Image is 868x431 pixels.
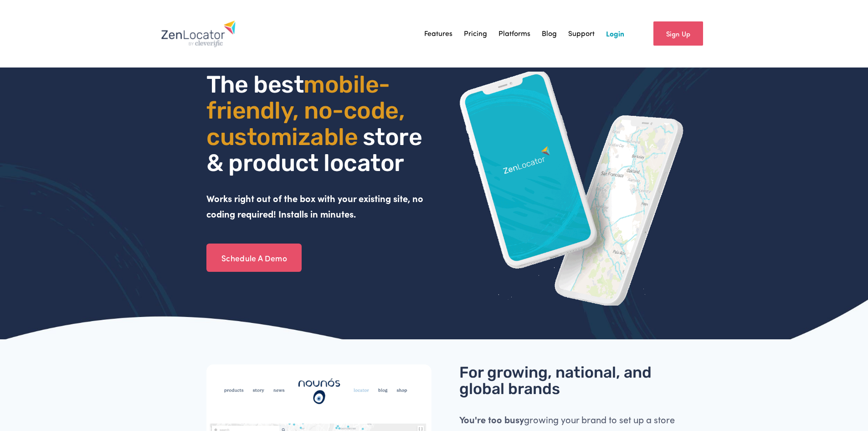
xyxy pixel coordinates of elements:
[653,21,703,46] a: Sign Up
[424,27,452,41] a: Features
[206,192,426,220] strong: Works right out of the box with your existing site, no coding required! Installs in minutes.
[206,244,302,272] a: Schedule A Demo
[161,20,236,47] img: Zenlocator
[459,72,684,306] img: ZenLocator phone mockup gif
[206,70,410,151] span: mobile- friendly, no-code, customizable
[498,27,530,41] a: Platforms
[542,27,557,41] a: Blog
[606,27,624,41] a: Login
[459,363,655,398] span: For growing, national, and global brands
[206,123,427,177] span: store & product locator
[568,27,595,41] a: Support
[464,27,487,41] a: Pricing
[459,413,524,426] strong: You're too busy
[206,70,303,99] span: The best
